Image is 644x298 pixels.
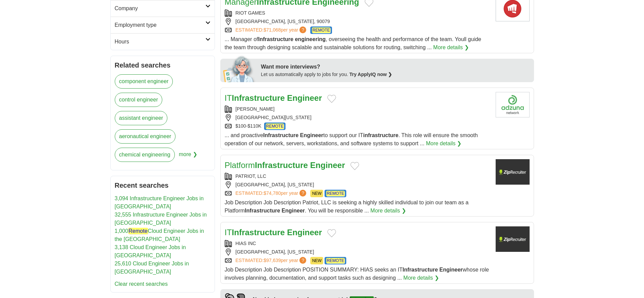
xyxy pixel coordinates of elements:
img: Company logo [496,159,530,185]
div: [PERSON_NAME] [225,106,490,113]
a: PlatformInfrastructure Engineer [225,161,345,170]
span: $71,068 [263,27,281,33]
div: [GEOGRAPHIC_DATA], [US_STATE], 90079 [225,18,490,25]
a: aeronautical engineer [115,129,176,144]
a: ESTIMATED:$97,639per year? [236,257,308,264]
a: Hours [111,33,215,50]
a: ITInfrastructure Engineer [225,228,322,237]
em: REMOTE [266,124,284,129]
a: ESTIMATED:$71,068per year? [236,26,308,34]
strong: Infrastructure [232,228,285,237]
a: 32,555 Infrastructure Engineer Jobs in [GEOGRAPHIC_DATA] [115,212,207,226]
div: Want more interviews? [261,63,530,71]
span: ? [299,257,306,264]
div: Let us automatically apply to jobs for you. [261,71,530,78]
div: PATRIOT, LLC [225,173,490,180]
span: Job Description Job Description Patriot, LLC is seeking a highly skilled individual to join our t... [225,200,469,213]
span: NEW [310,190,323,197]
div: $100-$110K [225,123,490,130]
button: Add to favorite jobs [350,162,359,170]
strong: Engineer [310,161,345,170]
span: ... and proactive to support our IT . This role will ensure the smooth operation of our network, ... [225,132,478,146]
a: ESTIMATED:$74,780per year? [236,190,308,197]
strong: Infrastructure [232,93,285,103]
div: [GEOGRAPHIC_DATA], [US_STATE] [225,248,490,256]
h2: Related searches [115,60,210,70]
strong: engineering [295,36,326,42]
strong: infrastructure [363,132,399,138]
div: HIAS INC [225,240,490,247]
strong: Infrastructure [255,161,308,170]
a: RIOT GAMES [236,10,265,16]
strong: Infrastructure [403,267,438,273]
span: ... Manager of , overseeing the health and performance of the team. Youll guide the team through ... [225,36,481,50]
span: Job Description Job Description POSITION SUMMARY: HIAS seeks an IT whose role involves planning, ... [225,267,489,281]
button: Add to favorite jobs [327,95,336,103]
h2: Hours [115,38,205,46]
a: 3,094 Infrastructure Engineer Jobs in [GEOGRAPHIC_DATA] [115,195,204,209]
a: control engineer [115,93,163,107]
strong: Infrastructure [258,36,293,42]
em: REMOTE [312,27,330,33]
a: 3,138 Cloud Engineer Jobs in [GEOGRAPHIC_DATA] [115,244,186,258]
a: More details ❯ [403,274,439,282]
button: Add to favorite jobs [327,229,336,237]
span: ? [299,26,306,33]
span: NEW [310,257,323,264]
span: more ❯ [179,148,197,166]
strong: Engineer [287,93,322,103]
a: Employment type [111,17,215,33]
strong: Engineer [282,208,305,213]
a: component engineer [115,74,173,89]
img: apply-iq-scientist.png [223,55,256,82]
a: More details ❯ [426,139,462,148]
h2: Recent searches [115,180,210,190]
a: ITInfrastructure Engineer [225,93,322,103]
strong: Infrastructure [245,208,280,213]
div: [GEOGRAPHIC_DATA][US_STATE] [225,114,490,121]
a: 25,610 Cloud Engineer Jobs in [GEOGRAPHIC_DATA] [115,261,189,275]
h2: Company [115,4,205,13]
a: assistant engineer [115,111,168,125]
img: Company logo [496,92,530,117]
div: [GEOGRAPHIC_DATA], [US_STATE] [225,181,490,188]
h2: Employment type [115,21,205,29]
span: $74,780 [263,190,281,196]
img: Company logo [496,226,530,252]
strong: Engineer [300,132,323,138]
strong: Infrastructure [263,132,298,138]
em: Remote [128,228,148,234]
a: Try ApplyIQ now ❯ [349,72,392,77]
a: More details ❯ [433,43,469,52]
a: More details ❯ [370,207,406,215]
strong: Engineer [287,228,322,237]
a: Clear recent searches [115,281,168,287]
strong: Engineer [439,267,462,273]
span: ? [299,190,306,197]
em: REMOTE [326,191,344,196]
a: chemical engineering [115,148,175,162]
em: REMOTE [326,258,344,263]
span: $97,639 [263,258,281,263]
